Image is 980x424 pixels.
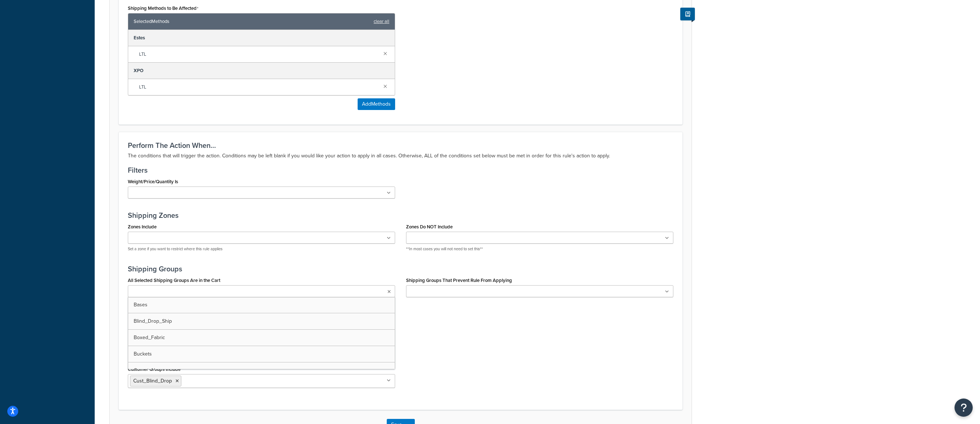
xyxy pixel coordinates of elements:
button: AddMethods [358,98,395,110]
button: Open Resource Center [955,399,973,417]
div: Estes [128,30,395,46]
a: Carpet_Narrow [128,362,395,378]
p: Set a zone if you want to restrict where this rule applies [128,246,395,252]
a: Blind_Drop_Ship [128,313,395,329]
span: Bases [134,301,147,309]
span: Cust_Blind_Drop [133,377,172,385]
label: Weight/Price/Quantity Is [128,179,178,184]
p: The conditions that will trigger the action. Conditions may be left blank if you would like your ... [128,152,673,160]
a: Boxed_Fabric [128,330,395,346]
p: **In most cases you will not need to set this** [406,246,673,252]
h3: Perform The Action When... [128,141,673,149]
label: Zones Do NOT Include [406,224,453,229]
h3: Customer Groups [128,354,673,362]
span: Carpet_Narrow [134,366,168,374]
label: Shipping Groups That Prevent Rule From Applying [406,278,512,283]
span: Blind_Drop_Ship [134,317,172,325]
h3: Shipping Zones [128,211,673,219]
button: Show Help Docs [680,8,695,20]
h3: Shipping Groups [128,265,673,273]
span: Buckets [134,350,152,358]
span: LTL [139,82,378,92]
label: Customer Groups Include [128,366,181,372]
label: Zones Include [128,224,157,229]
a: Bases [128,297,395,313]
a: clear all [374,16,389,27]
span: Boxed_Fabric [134,334,165,341]
div: XPO [128,63,395,79]
h3: Filters [128,166,673,174]
span: Selected Methods [134,16,370,27]
label: Shipping Methods to Be Affected [128,5,198,11]
span: LTL [139,49,378,59]
a: Buckets [128,346,395,362]
label: All Selected Shipping Groups Are in the Cart [128,278,220,283]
